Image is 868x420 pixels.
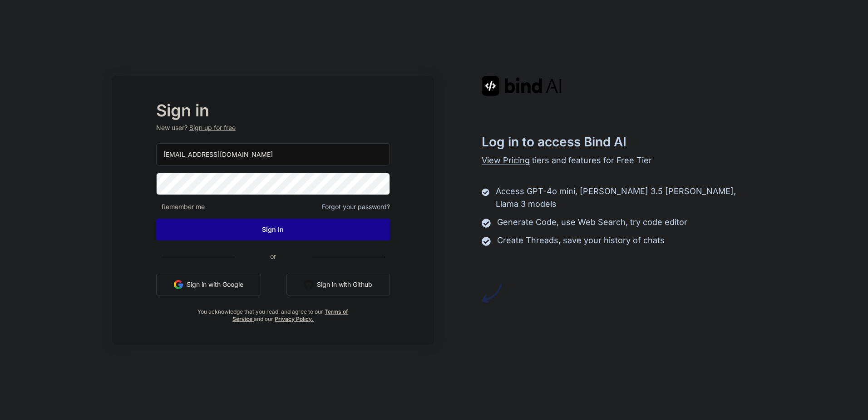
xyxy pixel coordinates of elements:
p: tiers and features for Free Tier [482,154,756,167]
span: View Pricing [482,155,530,165]
h2: Sign in [156,103,390,118]
img: arrow [482,283,502,303]
a: Privacy Policy. [275,315,314,322]
img: google [174,280,183,289]
button: Sign In [156,219,390,240]
button: Sign in with Google [156,274,261,295]
h2: Log in to access Bind AI [482,132,756,151]
p: Create Threads, save your history of chats [497,234,665,247]
input: Login or Email [156,143,390,165]
p: New user? [156,123,390,143]
div: You acknowledge that you read, and agree to our and our [195,303,351,323]
div: Sign up for free [189,123,236,132]
span: Remember me [156,202,205,211]
a: Terms of Service [232,308,349,322]
p: Generate Code, use Web Search, try code editor [497,216,687,229]
img: Bind AI logo [482,76,562,96]
p: Access GPT-4o mini, [PERSON_NAME] 3.5 [PERSON_NAME], Llama 3 models [496,185,756,210]
span: Forgot your password? [322,202,390,211]
button: Sign in with Github [286,274,390,295]
img: github [304,280,313,289]
span: or [234,245,312,267]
